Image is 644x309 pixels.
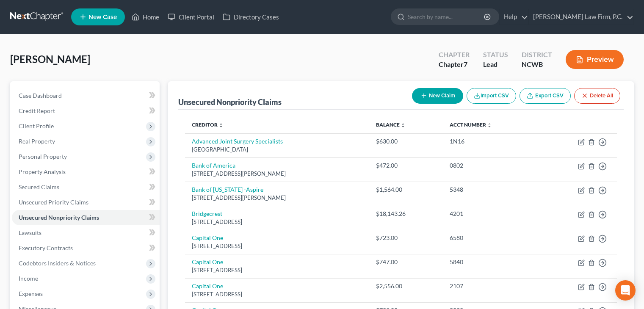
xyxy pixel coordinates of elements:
span: Income [19,275,38,282]
div: 0802 [450,161,532,170]
a: Secured Claims [12,179,160,195]
div: NCWB [522,60,552,69]
span: Executory Contracts [19,244,73,251]
div: [STREET_ADDRESS][PERSON_NAME] [192,170,362,178]
a: Help [500,9,528,25]
span: Client Profile [19,122,54,130]
a: [PERSON_NAME] Law Firm, P.C. [529,9,633,25]
a: Capital One [192,234,223,241]
input: Search by name... [408,9,485,25]
a: Balance unfold_more [376,121,406,128]
div: District [522,50,552,60]
button: Import CSV [467,88,516,104]
div: Chapter [439,60,470,69]
div: [STREET_ADDRESS] [192,290,362,298]
a: Lawsuits [12,225,160,240]
a: Unsecured Nonpriority Claims [12,210,160,225]
a: Creditor unfold_more [192,121,224,128]
div: Open Intercom Messenger [615,280,636,301]
div: 1N16 [450,137,532,146]
span: Secured Claims [19,183,59,190]
a: Property Analysis [12,164,160,179]
div: [STREET_ADDRESS] [192,242,362,250]
span: Credit Report [19,107,55,114]
span: 7 [464,60,467,68]
a: Advanced Joint Surgery Specialists [192,138,283,145]
button: New Claim [412,88,463,104]
span: Case Dashboard [19,92,62,99]
a: Home [127,9,163,25]
div: 5348 [450,185,532,194]
a: Directory Cases [218,9,283,25]
div: $1,564.00 [376,185,437,194]
a: Unsecured Priority Claims [12,195,160,210]
div: Lead [483,60,508,69]
div: [GEOGRAPHIC_DATA] [192,146,362,154]
div: $472.00 [376,161,437,170]
span: Expenses [19,290,43,297]
div: $2,556.00 [376,282,437,290]
a: Bridgecrest [192,210,222,217]
i: unfold_more [401,123,406,128]
span: Unsecured Priority Claims [19,199,88,206]
div: [STREET_ADDRESS][PERSON_NAME] [192,194,362,202]
div: 6580 [450,234,532,242]
a: Credit Report [12,103,160,119]
i: unfold_more [218,123,224,128]
div: 2107 [450,282,532,290]
i: unfold_more [487,123,492,128]
span: [PERSON_NAME] [10,53,90,65]
div: [STREET_ADDRESS] [192,266,362,274]
div: 5840 [450,258,532,266]
a: Export CSV [520,88,571,104]
div: Unsecured Nonpriority Claims [178,97,282,107]
a: Acct Number unfold_more [450,121,492,128]
span: Codebtors Insiders & Notices [19,259,96,267]
div: $747.00 [376,258,437,266]
a: Capital One [192,258,223,265]
a: Bank of [US_STATE] -Aspire [192,186,263,193]
span: Real Property [19,138,55,145]
a: Capital One [192,282,223,290]
div: Chapter [439,50,470,60]
button: Delete All [574,88,620,104]
span: Unsecured Nonpriority Claims [19,214,99,221]
div: $723.00 [376,234,437,242]
a: Bank of America [192,162,235,169]
a: Executory Contracts [12,240,160,256]
div: [STREET_ADDRESS] [192,218,362,226]
div: $630.00 [376,137,437,146]
span: Property Analysis [19,168,66,175]
span: Lawsuits [19,229,41,236]
div: 4201 [450,210,532,218]
a: Client Portal [163,9,218,25]
span: New Case [88,14,117,20]
div: Status [483,50,508,60]
span: Personal Property [19,153,67,160]
div: $18,143.26 [376,210,437,218]
button: Preview [566,50,624,69]
a: Case Dashboard [12,88,160,103]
